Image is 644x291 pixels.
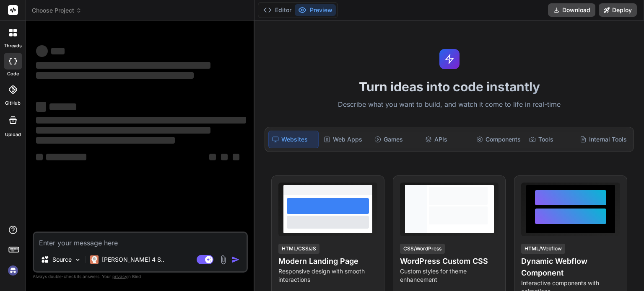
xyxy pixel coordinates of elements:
div: HTML/Webflow [521,244,565,254]
h4: Dynamic Webflow Component [521,255,620,279]
div: Components [473,131,524,148]
div: HTML/CSS/JS [278,244,319,254]
div: Websites [268,131,318,148]
img: Claude 4 Sonnet [90,255,99,264]
span: ‌ [233,154,239,160]
span: ‌ [36,127,210,134]
button: Deploy [599,3,637,17]
span: ‌ [51,48,65,54]
div: Internal Tools [576,131,630,148]
img: icon [231,255,240,264]
span: ‌ [209,154,216,160]
p: Source [52,255,72,264]
span: ‌ [36,137,175,144]
h4: WordPress Custom CSS [400,255,499,267]
label: GitHub [5,100,21,107]
span: ‌ [221,154,228,160]
img: signin [6,263,20,278]
span: ‌ [36,117,246,124]
button: Editor [260,4,295,16]
div: Tools [526,131,575,148]
button: Download [548,3,595,17]
p: Describe what you want to build, and watch it come to life in real-time [260,99,639,110]
span: privacy [112,274,127,279]
div: Games [371,131,420,148]
p: Always double-check its answers. Your in Bind [33,273,248,281]
button: Preview [295,4,336,16]
span: ‌ [36,62,210,69]
div: APIs [422,131,471,148]
span: ‌ [49,103,76,110]
label: threads [4,42,22,49]
span: Choose Project [32,6,82,15]
h4: Modern Landing Page [278,255,377,267]
span: ‌ [36,72,194,79]
label: code [7,70,19,77]
div: CSS/WordPress [400,244,445,254]
img: attachment [218,255,228,265]
div: Web Apps [320,131,369,148]
label: Upload [5,131,21,138]
p: Responsive design with smooth interactions [278,267,377,284]
p: [PERSON_NAME] 4 S.. [102,255,164,264]
h1: Turn ideas into code instantly [260,79,639,94]
img: Pick Models [74,256,81,263]
span: ‌ [36,154,43,160]
p: Custom styles for theme enhancement [400,267,499,284]
span: ‌ [46,154,86,160]
span: ‌ [36,102,46,112]
span: ‌ [36,45,48,57]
